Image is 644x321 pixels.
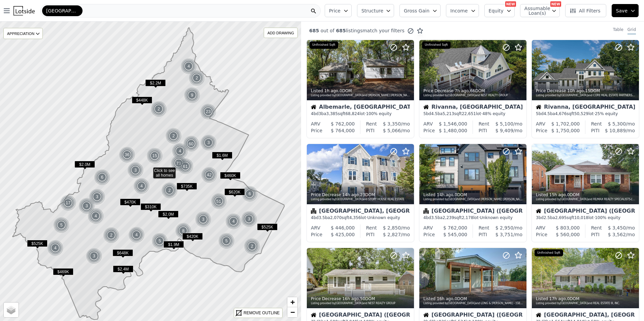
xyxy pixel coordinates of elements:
img: g1.png [241,186,258,202]
span: $ 5,100 [495,121,513,127]
div: [GEOGRAPHIC_DATA] ([GEOGRAPHIC_DATA]) [311,312,410,319]
div: 3 [86,248,102,264]
div: /mo [377,120,410,127]
span: All Filters [570,7,601,14]
button: Save [612,4,639,17]
div: 2 [189,70,205,86]
img: House [423,104,429,110]
img: g1.png [200,135,217,151]
div: PITI [479,231,487,238]
div: 17 [60,195,76,211]
a: Price Decrease 10h ago,15DOMListing provided by[GEOGRAPHIC_DATA]and CORE REAL ESTATE PARTNERS LLC... [532,40,639,138]
div: [GEOGRAPHIC_DATA] ([GEOGRAPHIC_DATA]) [423,208,522,215]
div: Table [613,27,623,34]
span: $ 762,000 [443,225,467,230]
img: g1.png [165,128,182,144]
div: 3 [200,135,217,151]
img: g1.png [78,198,95,214]
div: 4 [181,58,197,74]
div: 5 [152,233,168,249]
div: 5 bd 4.5 ba sqft lot · 25% equity [536,111,635,116]
div: Listed , 0 DOM [423,296,523,301]
div: $2.4M [113,265,133,275]
div: $310K [140,203,161,213]
div: 4 bd 3.5 ba sqft lot · Unknown equity [423,215,522,220]
span: 2,695 [555,215,567,220]
span: Structure [361,7,383,14]
time: 2025-09-17 20:24 [549,296,566,301]
img: g1.png [88,208,104,224]
div: [GEOGRAPHIC_DATA] ([GEOGRAPHIC_DATA]) [423,312,522,319]
div: 5 [53,217,69,233]
span: $2.0M [158,211,179,218]
div: Price Decrease , 50 DOM [311,296,411,301]
div: 60 [183,135,200,152]
img: g1.png [172,143,188,159]
time: 2025-09-17 21:22 [437,296,453,301]
img: g1.png [94,169,110,185]
div: 6 [241,186,258,202]
div: Price [423,231,435,238]
div: /mo [600,231,635,238]
div: Listing provided by [GEOGRAPHIC_DATA] and LONG & [PERSON_NAME] - [GEOGRAPHIC_DATA] [423,301,523,306]
div: Listing provided by [GEOGRAPHIC_DATA] and REAL ESTATE III, INC. [536,301,636,306]
div: Unfinished Sqft [310,41,338,49]
span: $525K [27,240,47,247]
span: 2,178 [462,215,473,220]
div: 15 [147,148,163,164]
span: Price [329,7,341,14]
div: /mo [600,127,635,134]
button: Gross Gain [399,4,441,17]
div: Listing provided by [GEOGRAPHIC_DATA] and CORE REAL ESTATE PARTNERS LLC [536,94,636,98]
div: NEW [550,1,561,7]
time: 2025-09-17 23:22 [342,192,359,197]
div: Rivanna, [GEOGRAPHIC_DATA] [423,104,522,111]
div: 4 [128,227,144,243]
div: Price [423,127,435,134]
div: REMOVE OUTLINE [244,310,280,316]
div: [GEOGRAPHIC_DATA] ([GEOGRAPHIC_DATA]) [536,208,635,215]
div: Listing provided by [GEOGRAPHIC_DATA] and [PERSON_NAME] [PERSON_NAME] REALTY CO.- [GEOGRAPHIC_DATA] [311,94,411,98]
span: 2,239 [443,215,454,220]
img: Lotside [13,6,35,15]
img: g1.png [195,211,212,227]
div: $648K [112,249,133,259]
span: $ 1,702,000 [551,121,580,127]
span: $ 1,546,000 [439,121,468,127]
div: /mo [489,224,522,231]
span: $525K [257,223,278,230]
div: /mo [489,120,522,127]
span: $ 446,000 [331,225,355,230]
img: g1.png [151,101,167,117]
a: Price Decrease 7h ago,66DOMListing provided by[GEOGRAPHIC_DATA]and NEST REALTY GROUPUnfinished Sq... [419,40,526,138]
img: g1.png [127,162,144,178]
div: 3 [89,189,105,205]
span: $ 560,000 [556,232,580,237]
div: 9 [184,87,200,103]
span: 4,676 [555,111,567,116]
div: /mo [602,224,635,231]
div: 4 bd 3 ba sqft lot · 100% equity [311,111,410,116]
img: g1.png [201,167,218,183]
div: 2 [103,227,119,243]
div: PITI [479,127,487,134]
span: 685 [309,28,319,33]
button: Price [325,4,352,17]
div: Rent [479,120,489,127]
div: 4 [47,240,63,256]
div: 3 [127,162,143,178]
div: 4 bd 3.5 ba sqft lot · Unknown equity [311,215,410,220]
span: $448K [132,97,152,104]
img: Condominium [311,208,316,214]
img: Condominium [423,208,429,214]
div: 5 [218,233,234,249]
div: Listing provided by [GEOGRAPHIC_DATA] and NEST REALTY GROUP [311,301,411,306]
div: PITI [591,127,600,134]
span: $2.2M [145,79,166,86]
div: Listing provided by [GEOGRAPHIC_DATA] and [PERSON_NAME] [PERSON_NAME] REALTY CO.- [GEOGRAPHIC_DATA] [423,198,523,202]
div: Listing provided by [GEOGRAPHIC_DATA] and STORY HOUSE REAL ESTATE [311,198,411,202]
img: g2.png [183,135,200,152]
div: 8 [175,223,191,239]
span: 685 [334,28,346,33]
span: $ 425,000 [331,232,355,237]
